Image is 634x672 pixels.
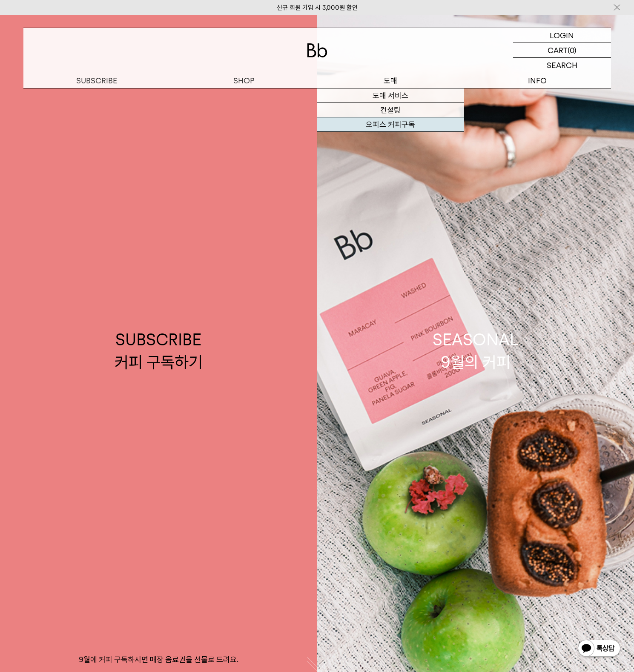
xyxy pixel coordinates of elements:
a: SUBSCRIBE [23,73,170,88]
a: 컨설팅 [317,103,464,117]
iframe: 모든 방문자 대상 노출 [412,367,634,672]
p: SEARCH [547,58,577,73]
a: 오피스 커피구독 [317,117,464,132]
div: SUBSCRIBE 커피 구독하기 [115,328,203,373]
p: 도매 [317,73,464,88]
p: (0) [568,43,577,57]
img: 로고 [307,43,327,57]
p: CART [548,43,568,57]
p: LOGIN [550,28,574,43]
a: SHOP [170,73,317,88]
a: 신규 회원 가입 시 3,000원 할인 [277,4,358,11]
a: 도매 서비스 [317,88,464,103]
div: SEASONAL 9월의 커피 [433,328,519,373]
a: CART (0) [513,43,611,58]
p: INFO [464,73,611,88]
a: LOGIN [513,28,611,43]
